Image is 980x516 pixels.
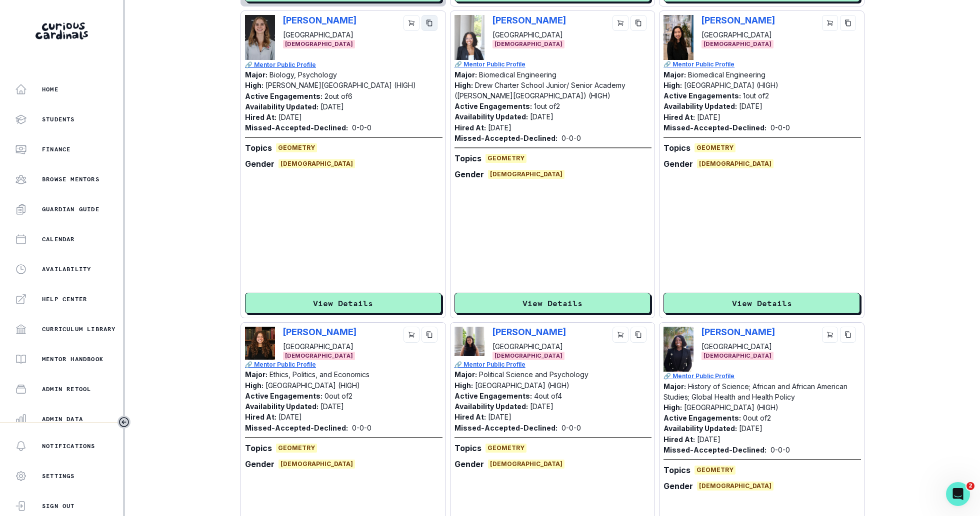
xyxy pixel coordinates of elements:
[454,152,481,164] p: Topics
[403,15,419,31] button: cart
[663,327,693,372] img: Picture of Busola Banjoh
[663,122,766,133] p: Missed-Accepted-Declined:
[739,102,762,110] p: [DATE]
[421,327,437,343] button: copy
[488,460,564,469] span: [DEMOGRAPHIC_DATA]
[454,413,486,421] p: Hired At:
[663,91,741,100] p: Active Engagements:
[822,15,838,31] button: cart
[492,341,566,352] p: [GEOGRAPHIC_DATA]
[630,15,646,31] button: copy
[454,392,532,400] p: Active Engagements:
[663,70,686,79] p: Major:
[245,370,267,379] p: Major:
[42,235,75,243] p: Calendar
[454,70,477,79] p: Major:
[492,15,566,25] p: [PERSON_NAME]
[454,381,473,390] p: High:
[245,392,322,400] p: Active Engagements:
[663,480,693,492] p: Gender
[42,502,75,510] p: Sign Out
[42,355,103,363] p: Mentor Handbook
[454,402,528,411] p: Availability Updated:
[42,265,91,273] p: Availability
[117,416,130,429] button: Toggle sidebar
[283,40,355,48] span: [DEMOGRAPHIC_DATA]
[488,413,511,421] p: [DATE]
[663,372,861,381] p: 🔗 Mentor Public Profile
[488,170,564,179] span: [DEMOGRAPHIC_DATA]
[454,81,473,89] p: High:
[492,40,564,48] span: [DEMOGRAPHIC_DATA]
[245,70,267,79] p: Major:
[479,370,588,379] p: Political Science and Psychology
[454,458,484,470] p: Gender
[743,414,771,422] p: 0 out of 2
[694,143,735,152] span: Geometry
[663,60,861,69] a: 🔗 Mentor Public Profile
[492,327,566,337] p: [PERSON_NAME]
[534,102,560,110] p: 1 out of 2
[663,424,737,433] p: Availability Updated:
[245,92,322,100] p: Active Engagements:
[454,442,481,454] p: Topics
[245,360,442,369] a: 🔗 Mentor Public Profile
[35,22,88,39] img: Curious Cardinals Logo
[492,352,564,360] span: [DEMOGRAPHIC_DATA]
[694,466,735,475] span: Geometry
[663,445,766,455] p: Missed-Accepted-Declined:
[701,15,775,25] p: [PERSON_NAME]
[684,81,778,89] p: [GEOGRAPHIC_DATA] (HIGH)
[42,115,75,123] p: Students
[663,113,695,121] p: Hired At:
[454,133,557,143] p: Missed-Accepted-Declined:
[245,15,275,60] img: Picture of Ursula Horn
[245,402,318,411] p: Availability Updated:
[488,123,511,132] p: [DATE]
[663,403,682,412] p: High:
[697,482,773,491] span: [DEMOGRAPHIC_DATA]
[352,423,371,433] p: 0 - 0 - 0
[475,381,569,390] p: [GEOGRAPHIC_DATA] (HIGH)
[454,81,625,100] p: Drew Charter School Junior/ Senior Academy ([PERSON_NAME][GEOGRAPHIC_DATA]) (HIGH)
[822,327,838,343] button: cart
[42,175,99,183] p: Browse Mentors
[276,444,317,453] span: Geometry
[663,382,686,391] p: Major:
[454,123,486,132] p: Hired At:
[269,370,369,379] p: Ethics, Politics, and Economics
[245,142,272,154] p: Topics
[278,460,355,469] span: [DEMOGRAPHIC_DATA]
[701,29,775,40] p: [GEOGRAPHIC_DATA]
[485,154,526,163] span: Geometry
[663,435,695,444] p: Hired At:
[42,325,116,333] p: Curriculum Library
[688,70,765,79] p: Biomedical Engineering
[245,102,318,111] p: Availability Updated:
[324,92,352,100] p: 2 out of 6
[663,382,847,401] p: History of Science; African and African American Studies; Global Health and Health Policy
[320,402,344,411] p: [DATE]
[697,113,720,121] p: [DATE]
[245,60,442,69] a: 🔗 Mentor Public Profile
[245,327,275,360] img: Picture of Miriam Niestat
[421,15,437,31] button: copy
[561,423,581,433] p: 0 - 0 - 0
[245,293,441,314] button: View Details
[485,444,526,453] span: Geometry
[663,142,690,154] p: Topics
[697,435,720,444] p: [DATE]
[454,112,528,121] p: Availability Updated:
[612,327,628,343] button: cart
[454,15,484,60] img: Picture of Niara Botchwey
[283,29,356,40] p: [GEOGRAPHIC_DATA]
[492,29,566,40] p: [GEOGRAPHIC_DATA]
[245,81,263,89] p: High:
[454,360,652,369] a: 🔗 Mentor Public Profile
[42,442,95,450] p: Notifications
[42,295,87,303] p: Help Center
[245,458,274,470] p: Gender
